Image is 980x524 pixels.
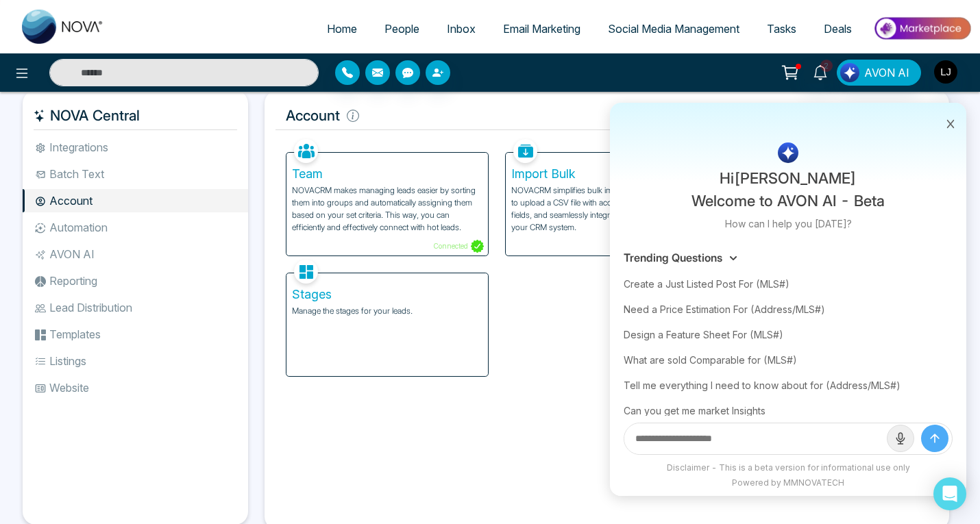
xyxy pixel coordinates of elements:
[624,398,953,423] div: Can you get me market Insights
[624,251,722,264] h3: Trending Questions
[294,139,318,163] img: Team
[513,139,537,163] img: Import Bulk
[594,16,753,42] a: Social Media Management
[820,60,833,72] span: 2
[23,349,248,373] li: Listings
[624,322,953,347] div: Design a Feature Sheet For (MLS#)
[292,166,482,182] h5: Team
[511,166,702,182] h5: Import Bulk
[608,22,739,36] span: Social Media Management
[23,296,248,319] li: Lead Distribution
[624,271,953,297] div: Create a Just Listed Post For (MLS#)
[933,477,966,510] div: Open Intercom Messenger
[778,142,798,163] img: AI Logo
[433,240,484,253] p: Connected
[23,162,248,186] li: Batch Text
[23,269,248,292] li: Reporting
[292,184,482,234] p: NOVACRM makes managing leads easier by sorting them into groups and automatically assigning them ...
[23,242,248,266] li: AVON AI
[384,22,419,36] span: People
[624,347,953,373] div: What are sold Comparable for (MLS#)
[23,216,248,239] li: Automation
[371,16,433,42] a: People
[294,260,318,284] img: Stages
[327,22,357,36] span: Home
[691,167,885,212] p: Hi [PERSON_NAME] Welcome to AVON AI - Beta
[753,16,810,42] a: Tasks
[275,101,938,130] h5: Account
[810,16,866,42] a: Deals
[617,477,959,489] div: Powered by MMNOVATECH
[489,16,594,42] a: Email Marketing
[34,101,237,130] h5: NOVA Central
[725,216,852,231] p: How can I help you [DATE]?
[23,189,248,212] li: Account
[767,22,796,36] span: Tasks
[872,13,972,44] img: Market-place.gif
[503,22,580,36] span: Email Marketing
[934,60,957,84] img: User Avatar
[23,376,248,399] li: Website
[292,305,482,317] p: Manage the stages for your leads.
[433,16,489,42] a: Inbox
[313,16,371,42] a: Home
[624,297,953,322] div: Need a Price Estimation For (Address/MLS#)
[824,22,852,36] span: Deals
[471,240,484,253] img: Connected
[837,60,921,86] button: AVON AI
[624,373,953,398] div: Tell me everything I need to know about for (Address/MLS#)
[22,10,104,44] img: Nova CRM Logo
[447,22,476,36] span: Inbox
[511,184,702,234] p: NOVACRM simplifies bulk importing by allowing you to upload a CSV file with account details, map ...
[23,136,248,159] li: Integrations
[864,64,909,81] span: AVON AI
[292,287,482,302] h5: Stages
[804,60,837,84] a: 2
[840,63,859,82] img: Lead Flow
[617,462,959,474] div: Disclaimer - This is a beta version for informational use only
[23,323,248,346] li: Templates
